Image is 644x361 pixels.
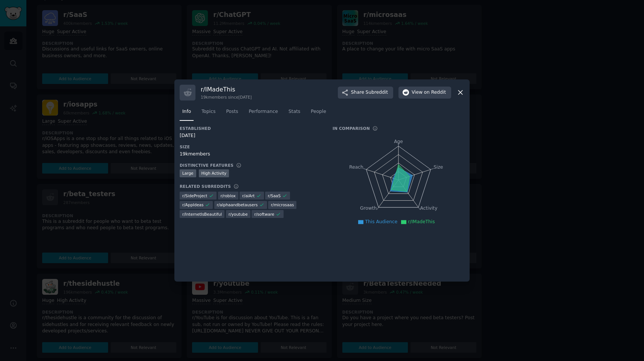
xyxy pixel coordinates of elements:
div: [DATE] [180,133,322,139]
span: Share [351,89,388,96]
h3: Related Subreddits [180,184,231,189]
span: r/ software [254,212,274,217]
span: r/ aiArt [242,193,255,198]
a: People [308,106,329,121]
span: Performance [249,108,278,115]
span: r/ SaaS [268,193,281,198]
button: ShareSubreddit [338,87,393,99]
span: Subreddit [366,89,388,96]
a: Info [180,106,194,121]
span: Stats [288,108,300,115]
a: Stats [286,106,303,121]
span: View [412,89,446,96]
button: Viewon Reddit [398,87,451,99]
span: r/ InternetIsBeautiful [182,212,222,217]
tspan: Activity [420,206,438,211]
span: This Audience [365,219,397,224]
h3: r/ IMadeThis [201,85,252,93]
tspan: Size [433,164,443,169]
div: Large [180,169,196,177]
span: r/ microsaas [271,202,294,207]
span: r/ roblox [221,193,236,198]
span: Posts [226,108,238,115]
span: r/ AppIdeas [182,202,204,207]
tspan: Age [394,139,403,144]
h3: In Comparison [333,126,370,131]
h3: Established [180,126,322,131]
span: r/ youtube [229,212,248,217]
span: on Reddit [424,89,446,96]
tspan: Reach [349,164,363,169]
a: Posts [223,106,241,121]
span: r/IMadeThis [408,219,435,224]
span: Topics [201,108,215,115]
span: r/ SideProject [182,193,208,198]
h3: Size [180,144,322,149]
tspan: Growth [360,206,377,211]
div: 19k members since [DATE] [201,94,252,100]
span: Info [182,108,191,115]
span: r/ alphaandbetausers [217,202,258,207]
h3: Distinctive Features [180,163,233,168]
a: Topics [199,106,218,121]
a: Performance [246,106,281,121]
div: High Activity [199,169,229,177]
div: 19k members [180,151,322,158]
span: People [311,108,326,115]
